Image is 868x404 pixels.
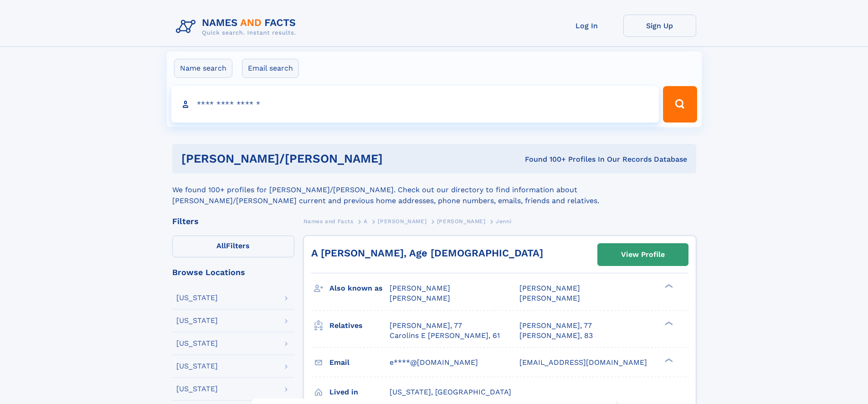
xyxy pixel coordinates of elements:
[390,284,450,292] span: [PERSON_NAME]
[176,385,218,393] div: [US_STATE]
[378,218,426,225] span: [PERSON_NAME]
[598,244,688,266] a: View Profile
[390,321,462,331] a: [PERSON_NAME], 77
[519,294,580,302] span: [PERSON_NAME]
[364,218,368,225] span: A
[390,331,500,341] a: Carolins E [PERSON_NAME], 61
[176,317,218,324] div: [US_STATE]
[172,217,294,225] div: Filters
[663,320,673,326] div: ❯
[390,294,450,302] span: [PERSON_NAME]
[519,331,593,341] a: [PERSON_NAME], 83
[550,15,623,37] a: Log In
[172,235,294,257] label: Filters
[519,284,580,292] span: [PERSON_NAME]
[663,283,673,289] div: ❯
[519,358,647,367] span: [EMAIL_ADDRESS][DOMAIN_NAME]
[216,241,226,250] span: All
[329,281,390,296] h3: Also known as
[174,59,232,78] label: Name search
[378,215,426,227] a: [PERSON_NAME]
[390,388,511,396] span: [US_STATE], [GEOGRAPHIC_DATA]
[311,247,543,259] a: A [PERSON_NAME], Age [DEMOGRAPHIC_DATA]
[172,15,303,39] img: Logo Names and Facts
[303,215,354,227] a: Names and Facts
[181,153,454,164] h1: [PERSON_NAME]/[PERSON_NAME]
[176,340,218,347] div: [US_STATE]
[329,318,390,333] h3: Relatives
[496,218,511,225] span: Jenni
[176,363,218,370] div: [US_STATE]
[364,215,368,227] a: A
[454,154,687,164] div: Found 100+ Profiles In Our Records Database
[437,218,486,225] span: [PERSON_NAME]
[663,86,697,123] button: Search Button
[242,59,299,78] label: Email search
[437,215,486,227] a: [PERSON_NAME]
[621,244,665,265] div: View Profile
[171,86,659,123] input: search input
[519,321,592,331] a: [PERSON_NAME], 77
[329,355,390,370] h3: Email
[623,15,696,37] a: Sign Up
[176,294,218,302] div: [US_STATE]
[172,174,696,206] div: We found 100+ profiles for [PERSON_NAME]/[PERSON_NAME]. Check out our directory to find informati...
[329,384,390,400] h3: Lived in
[663,357,673,363] div: ❯
[172,268,294,276] div: Browse Locations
